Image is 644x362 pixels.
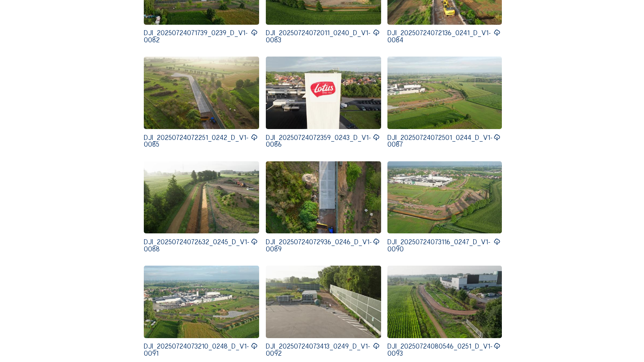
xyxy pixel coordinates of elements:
p: DJI_20250724073210_0248_D_V1-0091 [144,343,251,357]
img: Thumbnail for 223 [266,161,381,234]
img: Thumbnail for 224 [387,161,502,234]
p: DJI_20250724072936_0246_D_V1-0089 [266,238,373,253]
img: Thumbnail for 225 [144,266,259,338]
p: DJI_20250724072632_0245_D_V1-0088 [144,238,251,253]
p: DJI_20250724072011_0240_D_V1-0083 [266,29,373,44]
img: Thumbnail for 220 [266,57,381,129]
p: DJI_20250724072501_0244_D_V1-0087 [387,134,493,148]
p: DJI_20250724071739_0239_D_V1-0082 [144,29,251,44]
img: Thumbnail for 219 [144,57,259,129]
img: Thumbnail for 222 [144,161,259,234]
img: Thumbnail for 227 [387,266,502,338]
p: DJI_20250724072136_0241_D_V1-0084 [387,29,493,44]
p: DJI_20250724073413_0249_D_V1-0092 [266,343,373,357]
p: DJI_20250724073116_0247_D_V1-0090 [387,238,493,253]
p: DJI_20250724072359_0243_D_V1-0086 [266,134,373,148]
p: DJI_20250724072251_0242_D_V1-0085 [144,134,251,148]
p: DJI_20250724080546_0251_D_V1-0093 [387,343,493,357]
img: Thumbnail for 221 [387,57,502,129]
img: Thumbnail for 226 [266,266,381,338]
